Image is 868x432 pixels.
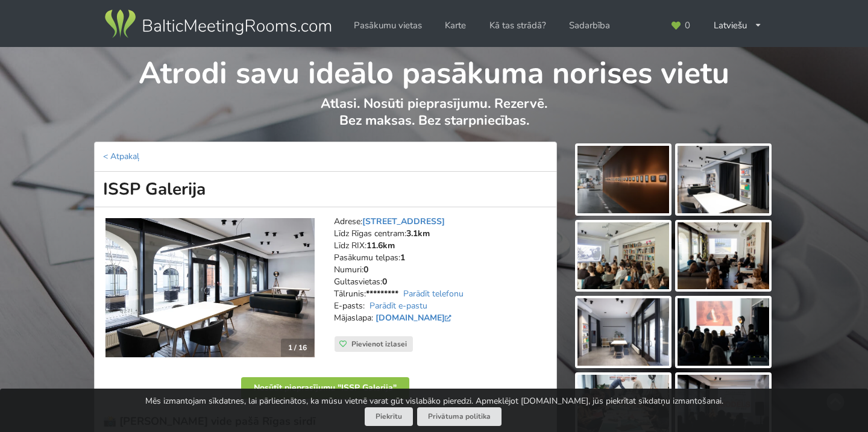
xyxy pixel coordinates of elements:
[678,298,769,366] img: ISSP Galerija | Rīga | Pasākumu vieta - galerijas bilde
[102,7,333,41] img: Baltic Meeting Rooms
[561,14,618,37] a: Sadarbība
[678,222,769,290] img: ISSP Galerija | Rīga | Pasākumu vieta - galerijas bilde
[362,216,445,227] a: [STREET_ADDRESS]
[678,146,769,213] img: ISSP Galerija | Rīga | Pasākumu vieta - galerijas bilde
[281,339,314,357] div: 1 / 16
[436,14,474,37] a: Karte
[95,95,774,142] p: Atlasi. Nosūti pieprasījumu. Rezervē. Bez maksas. Bez starpniecības.
[400,252,405,263] strong: 1
[685,21,690,30] span: 0
[403,288,464,299] a: Parādīt telefonu
[363,264,368,275] strong: 0
[105,218,315,358] img: Neierastas vietas | Rīga | ISSP Galerija
[370,300,427,311] a: Parādīt e-pastu
[105,218,315,358] a: Neierastas vietas | Rīga | ISSP Galerija 1 / 16
[95,47,774,93] h1: Atrodi savu ideālo pasākuma norises vietu
[94,172,557,207] h1: ISSP Galerija
[577,146,669,213] img: ISSP Galerija | Rīga | Pasākumu vieta - galerijas bilde
[406,228,430,239] strong: 3.1km
[705,14,771,37] div: Latviešu
[334,216,548,336] address: Adrese: Līdz Rīgas centram: Līdz RIX: Pasākumu telpas: Numuri: Gultasvietas: Tālrunis: E-pasts: M...
[351,339,407,349] span: Pievienot izlasei
[366,240,395,251] strong: 11.6km
[577,222,669,290] img: ISSP Galerija | Rīga | Pasākumu vieta - galerijas bilde
[382,276,387,287] strong: 0
[481,14,555,37] a: Kā tas strādā?
[376,312,454,324] a: [DOMAIN_NAME]
[577,298,669,366] img: ISSP Galerija | Rīga | Pasākumu vieta - galerijas bilde
[103,151,139,162] a: < Atpakaļ
[345,14,430,37] a: Pasākumu vietas
[417,407,502,426] a: Privātuma politika
[365,407,413,426] button: Piekrītu
[241,377,409,399] button: Nosūtīt pieprasījumu "ISSP Galerija"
